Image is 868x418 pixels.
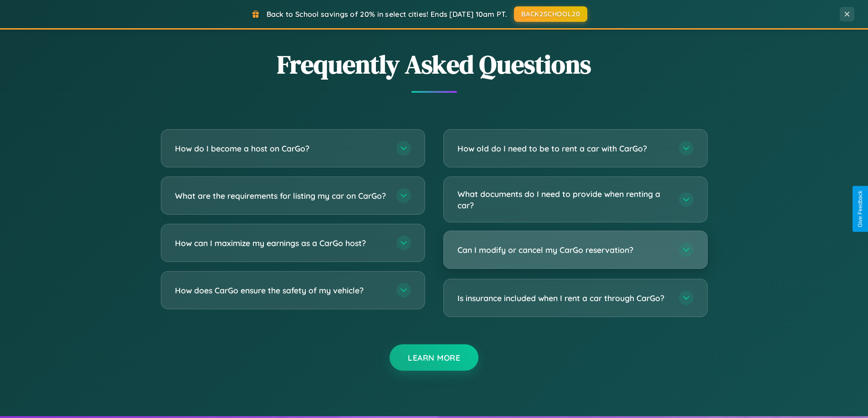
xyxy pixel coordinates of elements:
div: Give Feedback [857,191,863,227]
h3: How old do I need to be to rent a car with CarGo? [457,143,670,154]
span: Back to School savings of 20% in select cities! Ends [DATE] 10am PT. [267,10,507,19]
h3: What are the requirements for listing my car on CarGo? [175,190,387,201]
h3: How can I maximize my earnings as a CarGo host? [175,237,387,249]
button: BACK2SCHOOL20 [514,6,587,22]
h3: What documents do I need to provide when renting a car? [457,188,670,211]
h3: Is insurance included when I rent a car through CarGo? [457,292,670,304]
button: Learn More [390,344,478,371]
h2: Frequently Asked Questions [161,47,708,82]
h3: How do I become a host on CarGo? [175,143,387,154]
h3: Can I modify or cancel my CarGo reservation? [457,244,670,256]
h3: How does CarGo ensure the safety of my vehicle? [175,285,387,296]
